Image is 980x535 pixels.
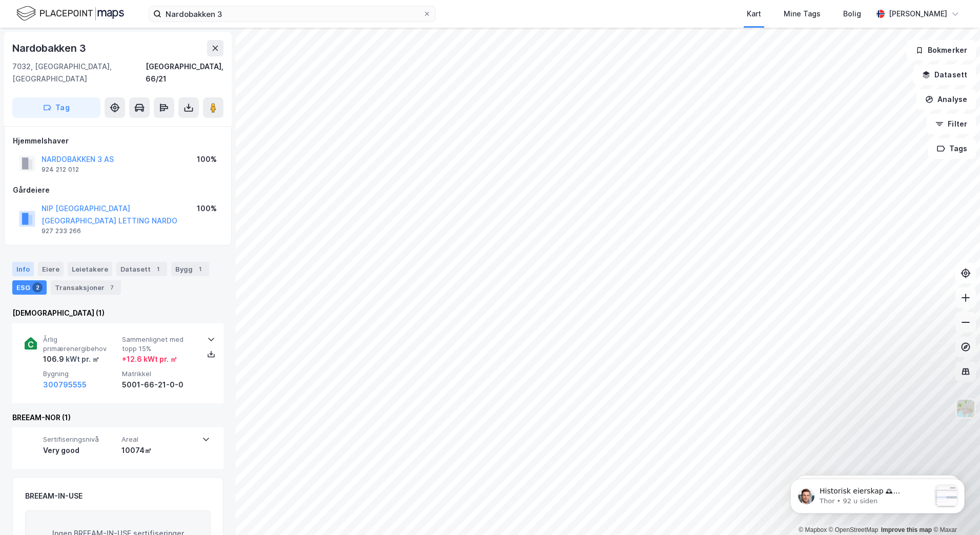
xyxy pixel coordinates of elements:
[12,262,34,276] div: Info
[38,262,64,276] div: Eiere
[43,379,87,391] button: 300795555
[913,65,976,85] button: Datasett
[12,280,47,295] div: ESG
[122,369,197,378] span: Matrikkel
[907,40,976,60] button: Bokmerker
[928,138,976,159] button: Tags
[121,444,196,457] div: 10074㎡
[784,8,821,20] div: Mine Tags
[43,369,118,378] span: Bygning
[51,280,121,295] div: Transaksjoner
[42,166,79,174] div: 924 212 012
[122,379,197,391] div: 5001-66-21-0-0
[829,526,879,533] a: OpenStreetMap
[956,399,975,418] img: Z
[171,262,209,276] div: Bygg
[12,40,88,56] div: Nardobakken 3
[122,335,197,353] span: Sammenlignet med topp 15%
[43,444,117,457] div: Very good
[146,60,223,85] div: [GEOGRAPHIC_DATA], 66/21
[197,202,217,215] div: 100%
[12,411,223,424] div: BREEAM-NOR (1)
[43,353,99,365] div: 106.9
[12,307,223,319] div: [DEMOGRAPHIC_DATA] (1)
[161,6,423,22] input: Søk på adresse, matrikkel, gårdeiere, leietakere eller personer
[12,60,146,85] div: 7032, [GEOGRAPHIC_DATA], [GEOGRAPHIC_DATA]
[153,264,163,274] div: 1
[25,490,83,502] div: BREEAM-IN-USE
[889,8,947,20] div: [PERSON_NAME]
[843,8,861,20] div: Bolig
[122,353,177,365] div: + 12.6 kWt pr. ㎡
[42,227,81,235] div: 927 233 266
[64,353,99,365] div: kWt pr. ㎡
[107,282,117,293] div: 7
[121,435,196,444] span: Areal
[775,458,980,530] iframe: Intercom notifications melding
[116,262,167,276] div: Datasett
[197,153,217,166] div: 100%
[12,97,100,118] button: Tag
[195,264,205,274] div: 1
[13,184,223,196] div: Gårdeiere
[881,526,932,533] a: Improve this map
[43,335,118,353] span: Årlig primærenergibehov
[68,262,112,276] div: Leietakere
[799,526,827,533] a: Mapbox
[927,114,976,134] button: Filter
[13,135,223,147] div: Hjemmelshaver
[916,89,976,110] button: Analyse
[747,8,761,20] div: Kart
[43,435,117,444] span: Sertifiseringsnivå
[16,5,124,23] img: logo.f888ab2527a4732fd821a326f86c7f29.svg
[32,282,43,293] div: 2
